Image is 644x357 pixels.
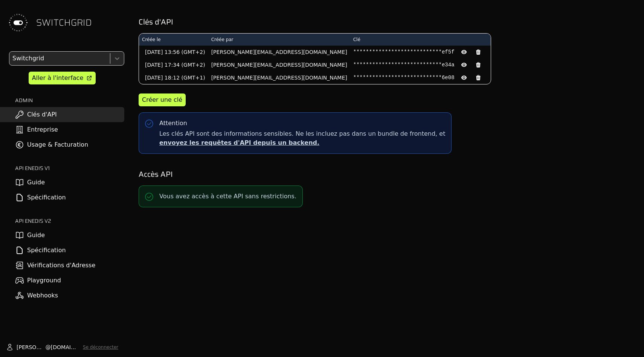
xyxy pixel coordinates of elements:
th: Clé [350,34,491,46]
div: Aller à l'interface [32,74,83,83]
span: [PERSON_NAME] [17,343,46,351]
td: [DATE] 13:56 (GMT+2) [139,46,208,58]
h2: API ENEDIS v2 [15,217,124,225]
span: Les clés API sont des informations sensibles. Ne les incluez pas dans un bundle de frontend, et [159,129,445,147]
h2: Clés d'API [139,17,633,27]
th: Créée le [139,34,208,46]
span: @ [46,343,51,351]
button: Créer une clé [139,93,186,106]
h2: Accès API [139,169,633,179]
a: Aller à l'interface [29,72,96,84]
td: [DATE] 17:34 (GMT+2) [139,58,208,71]
button: Se déconnecter [83,344,118,350]
p: Vous avez accès à cette API sans restrictions. [159,192,296,201]
th: Créée par [208,34,350,46]
td: [DATE] 18:12 (GMT+1) [139,71,208,84]
td: [PERSON_NAME][EMAIL_ADDRESS][DOMAIN_NAME] [208,46,350,58]
p: envoyez les requêtes d'API depuis un backend. [159,138,445,147]
h2: API ENEDIS v1 [15,164,124,172]
span: SWITCHGRID [36,17,92,29]
span: [DOMAIN_NAME] [51,343,80,351]
td: [PERSON_NAME][EMAIL_ADDRESS][DOMAIN_NAME] [208,71,350,84]
div: Attention [159,119,187,128]
h2: ADMIN [15,97,124,104]
img: Switchgrid Logo [6,11,30,35]
td: [PERSON_NAME][EMAIL_ADDRESS][DOMAIN_NAME] [208,58,350,71]
div: Créer une clé [142,95,182,104]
